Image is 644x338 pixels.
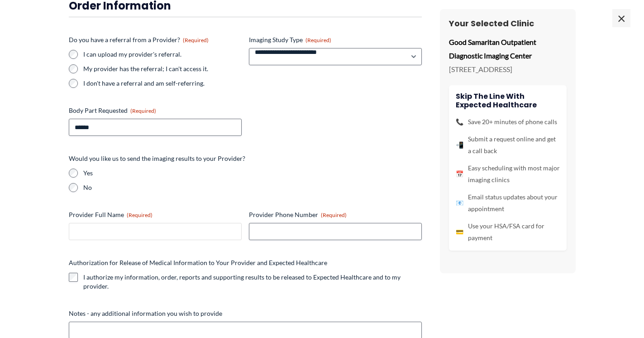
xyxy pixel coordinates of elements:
[249,210,422,219] label: Provider Phone Number
[456,133,560,157] li: Submit a request online and get a call back
[83,183,422,192] label: No
[83,273,422,291] label: I authorize my information, order, reports and supporting results to be released to Expected Heal...
[456,197,463,209] span: 📧
[83,169,422,178] label: Yes
[83,64,242,73] label: My provider has the referral; I can't access it.
[612,9,630,27] span: ×
[69,309,422,318] label: Notes - any additional information you wish to provide
[456,139,463,151] span: 📲
[456,191,560,215] li: Email status updates about your appointment
[456,226,463,238] span: 💳
[69,154,245,163] legend: Would you like us to send the imaging results to your Provider?
[456,162,560,186] li: Easy scheduling with most major imaging clinics
[456,116,463,128] span: 📞
[83,79,242,88] label: I don't have a referral and am self-referring.
[83,50,242,59] label: I can upload my provider's referral.
[456,168,463,180] span: 📅
[69,35,209,44] legend: Do you have a referral from a Provider?
[456,220,560,244] li: Use your HSA/FSA card for payment
[69,210,242,219] label: Provider Full Name
[127,212,153,218] span: (Required)
[183,37,209,43] span: (Required)
[449,35,567,62] p: Good Samaritan Outpatient Diagnostic Imaging Center
[449,63,567,76] p: [STREET_ADDRESS]
[249,35,422,44] label: Imaging Study Type
[321,212,347,218] span: (Required)
[69,106,242,115] label: Body Part Requested
[456,116,560,128] li: Save 20+ minutes of phone calls
[456,92,560,109] h4: Skip the line with Expected Healthcare
[305,37,331,43] span: (Required)
[449,18,567,29] h3: Your Selected Clinic
[69,258,327,267] legend: Authorization for Release of Medical Information to Your Provider and Expected Healthcare
[130,107,156,114] span: (Required)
